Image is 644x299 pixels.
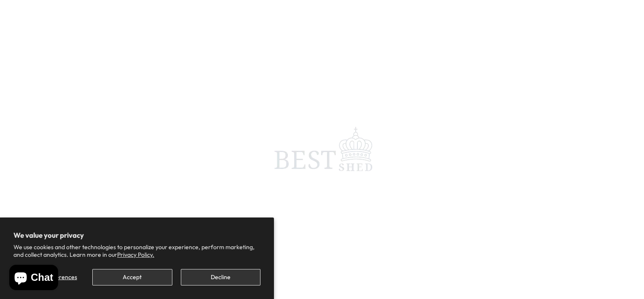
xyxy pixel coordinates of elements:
[181,269,260,285] button: Decline
[117,251,154,258] a: Privacy Policy.
[13,231,260,239] h2: We value your privacy
[7,265,61,292] inbox-online-store-chat: Shopify online store chat
[92,269,172,285] button: Accept
[13,243,260,258] p: We use cookies and other technologies to personalize your experience, perform marketing, and coll...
